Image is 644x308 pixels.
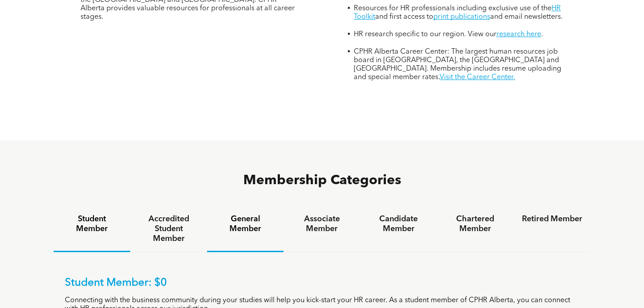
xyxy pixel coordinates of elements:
[215,214,275,234] h4: General Member
[375,13,433,21] span: and first access to
[354,31,496,38] span: HR research specific to our region. View our
[243,174,401,187] span: Membership Categories
[62,214,122,234] h4: Student Member
[541,31,543,38] span: .
[354,5,551,12] span: Resources for HR professionals including exclusive use of the
[354,5,561,21] a: HR Toolkit
[490,13,563,21] span: and email newsletters.
[138,214,199,244] h4: Accredited Student Member
[354,48,561,81] span: CPHR Alberta Career Center: The largest human resources job board in [GEOGRAPHIC_DATA], the [GEOG...
[445,214,505,234] h4: Chartered Member
[433,13,490,21] a: print publications
[369,214,429,234] h4: Candidate Member
[496,31,541,38] a: research here
[522,214,582,224] h4: Retired Member
[65,277,579,290] p: Student Member: $0
[292,214,352,234] h4: Associate Member
[440,74,515,81] a: Visit the Career Center.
